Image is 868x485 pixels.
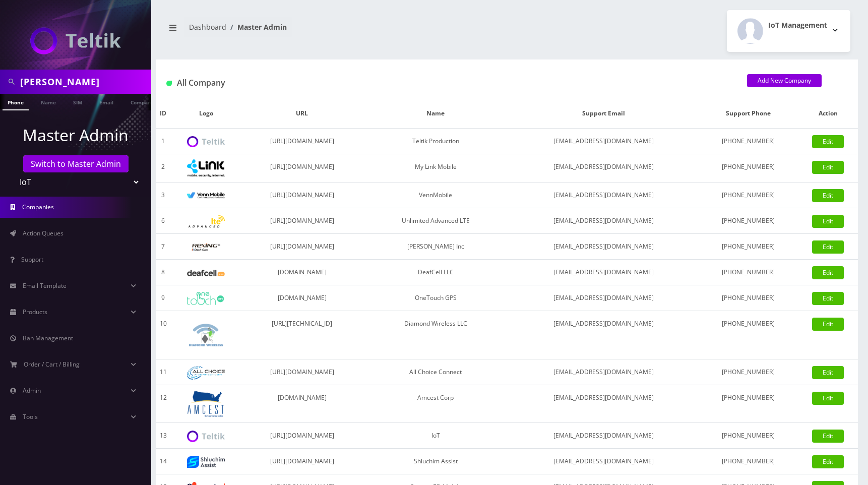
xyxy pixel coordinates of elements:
a: Name [36,94,61,109]
input: Search in Company [20,72,149,91]
a: Edit [812,430,844,443]
th: Name [362,99,509,129]
td: [PERSON_NAME] Inc [362,234,509,260]
td: Shluchim Assist [362,449,509,474]
img: IoT [187,431,225,442]
a: Edit [812,366,844,379]
a: Edit [812,189,844,202]
img: IoT [30,27,121,54]
td: [URL][DOMAIN_NAME] [241,359,362,385]
span: Action Queues [23,229,64,237]
a: Switch to Master Admin [23,155,129,172]
td: [URL][DOMAIN_NAME] [241,183,362,208]
td: 8 [156,260,170,285]
td: 14 [156,449,170,474]
h1: All Company [166,78,732,88]
td: [PHONE_NUMBER] [698,423,798,449]
td: 10 [156,311,170,359]
td: [EMAIL_ADDRESS][DOMAIN_NAME] [509,183,698,208]
a: Edit [812,215,844,228]
span: Companies [22,203,54,211]
a: Edit [812,161,844,174]
a: Edit [812,266,844,279]
a: Edit [812,292,844,305]
span: Support [21,255,43,264]
a: SIM [68,94,87,109]
img: Rexing Inc [187,242,225,252]
td: All Choice Connect [362,359,509,385]
a: Add New Company [747,74,822,87]
td: 6 [156,208,170,234]
td: Teltik Production [362,129,509,154]
td: 1 [156,129,170,154]
td: [DOMAIN_NAME] [241,285,362,311]
img: DeafCell LLC [187,270,225,276]
span: Order / Cart / Billing [24,360,80,369]
td: 12 [156,385,170,423]
td: [PHONE_NUMBER] [698,154,798,183]
td: 2 [156,154,170,183]
a: Edit [812,240,844,254]
td: [URL][DOMAIN_NAME] [241,129,362,154]
td: [PHONE_NUMBER] [698,183,798,208]
td: 11 [156,359,170,385]
td: VennMobile [362,183,509,208]
button: IoT Management [727,10,850,52]
th: Support Email [509,99,698,129]
th: Logo [170,99,242,129]
h2: IoT Management [768,21,827,30]
nav: breadcrumb [164,17,500,45]
td: [EMAIL_ADDRESS][DOMAIN_NAME] [509,449,698,474]
img: Diamond Wireless LLC [187,316,225,354]
td: Diamond Wireless LLC [362,311,509,359]
img: Teltik Production [187,136,225,148]
td: [PHONE_NUMBER] [698,260,798,285]
td: IoT [362,423,509,449]
img: All Company [166,81,172,86]
td: [EMAIL_ADDRESS][DOMAIN_NAME] [509,234,698,260]
th: ID [156,99,170,129]
a: Edit [812,455,844,468]
li: Master Admin [226,22,287,32]
td: 7 [156,234,170,260]
th: URL [241,99,362,129]
td: [EMAIL_ADDRESS][DOMAIN_NAME] [509,359,698,385]
td: [DOMAIN_NAME] [241,385,362,423]
td: [EMAIL_ADDRESS][DOMAIN_NAME] [509,129,698,154]
td: 9 [156,285,170,311]
th: Action [798,99,858,129]
td: OneTouch GPS [362,285,509,311]
td: [EMAIL_ADDRESS][DOMAIN_NAME] [509,385,698,423]
td: [EMAIL_ADDRESS][DOMAIN_NAME] [509,285,698,311]
td: [URL][DOMAIN_NAME] [241,154,362,183]
img: Amcest Corp [187,390,225,417]
td: [URL][DOMAIN_NAME] [241,208,362,234]
span: Products [23,308,47,316]
th: Support Phone [698,99,798,129]
td: [URL][DOMAIN_NAME] [241,234,362,260]
span: Admin [23,386,41,395]
a: Company [126,94,159,109]
td: My Link Mobile [362,154,509,183]
td: 13 [156,423,170,449]
img: All Choice Connect [187,366,225,380]
img: OneTouch GPS [187,292,225,305]
td: [PHONE_NUMBER] [698,208,798,234]
td: [URL][DOMAIN_NAME] [241,449,362,474]
img: My Link Mobile [187,159,225,177]
td: [PHONE_NUMBER] [698,359,798,385]
span: Ban Management [23,334,73,342]
a: Edit [812,318,844,331]
td: [PHONE_NUMBER] [698,449,798,474]
td: 3 [156,183,170,208]
td: [PHONE_NUMBER] [698,129,798,154]
a: Edit [812,392,844,405]
td: [PHONE_NUMBER] [698,234,798,260]
td: Amcest Corp [362,385,509,423]
span: Tools [23,412,38,421]
td: [EMAIL_ADDRESS][DOMAIN_NAME] [509,208,698,234]
td: [PHONE_NUMBER] [698,385,798,423]
td: [URL][DOMAIN_NAME] [241,423,362,449]
img: Shluchim Assist [187,456,225,468]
